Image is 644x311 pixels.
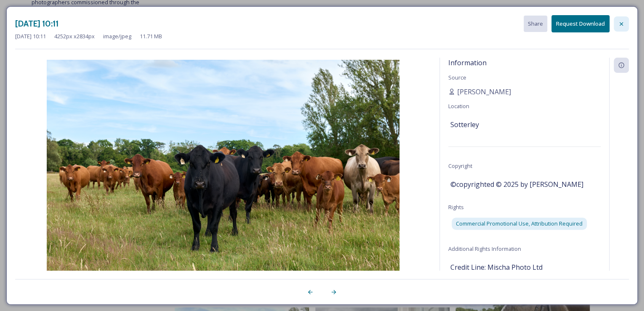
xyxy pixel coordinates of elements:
[448,74,466,81] span: Source
[140,32,162,40] span: 11.71 MB
[450,179,583,189] span: ©copyrighted © 2025 by [PERSON_NAME]
[450,262,543,272] span: Credit Line: Mischa Photo Ltd
[15,60,431,295] img: ESC_place%20branding_0625_L1150664_high%20res.jpg
[103,32,131,40] span: image/jpeg
[450,120,479,130] span: Sotterley
[448,102,469,110] span: Location
[54,32,95,40] span: 4252 px x 2834 px
[15,32,46,40] span: [DATE] 10:11
[524,16,547,32] button: Share
[15,18,59,30] h3: [DATE] 10:11
[448,58,487,67] span: Information
[551,15,609,32] button: Request Download
[456,220,583,228] span: Commercial Promotional Use, Attribution Required
[448,245,521,253] span: Additional Rights Information
[457,87,511,97] span: [PERSON_NAME]
[448,203,464,211] span: Rights
[448,162,472,170] span: Copyright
